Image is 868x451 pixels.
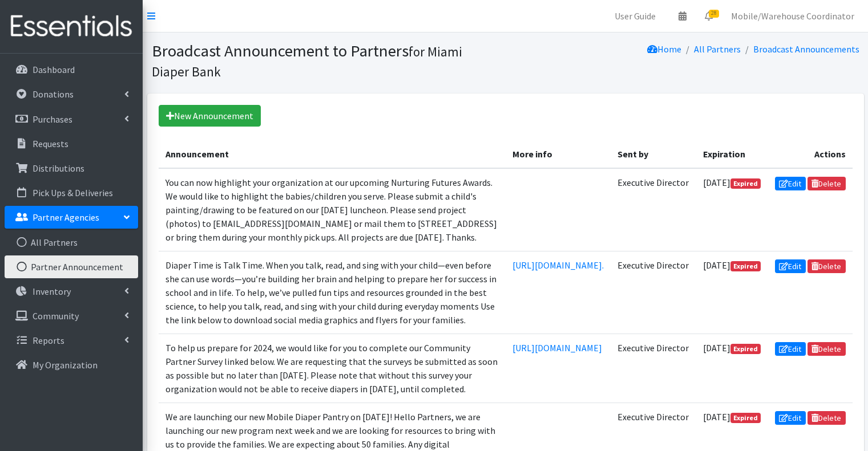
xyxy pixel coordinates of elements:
th: Sent by [611,140,696,168]
span: Expired [730,413,761,423]
a: Requests [5,132,138,155]
span: Expired [730,178,761,189]
p: Purchases [33,113,72,125]
a: [URL][DOMAIN_NAME]. [512,259,604,271]
p: Donations [33,88,74,100]
a: Edit [775,342,806,356]
span: Expired [730,261,761,271]
td: [DATE] [696,168,768,251]
a: Partner Agencies [5,206,138,229]
img: HumanEssentials [5,7,138,46]
a: Mobile/Warehouse Coordinator [722,5,863,27]
a: Pick Ups & Deliveries [5,181,138,204]
a: Inventory [5,280,138,303]
p: My Organization [33,359,98,371]
a: Edit [775,411,806,425]
td: Diaper Time is Talk Time. When you talk, read, and sing with your child—even before she can use w... [159,251,506,334]
td: [DATE] [696,334,768,403]
th: Announcement [159,140,506,168]
th: Expiration [696,140,768,168]
a: Purchases [5,108,138,131]
a: Distributions [5,157,138,180]
td: [DATE] [696,251,768,334]
span: Expired [730,344,761,354]
a: Delete [808,259,846,273]
a: Dashboard [5,58,138,81]
a: Reports [5,329,138,352]
a: Broadcast Announcements [753,43,859,55]
a: Delete [808,411,846,425]
th: More info [506,140,611,168]
a: Partner Announcement [5,255,138,278]
a: User Guide [605,5,665,27]
a: 28 [696,5,722,27]
a: My Organization [5,354,138,376]
p: Partner Agencies [33,212,99,223]
p: Inventory [33,286,71,297]
p: Reports [33,335,64,346]
a: Delete [808,177,846,190]
a: Community [5,304,138,327]
p: Dashboard [33,64,75,75]
a: Edit [775,177,806,190]
a: All Partners [5,231,138,254]
td: Executive Director [611,251,696,334]
p: Pick Ups & Deliveries [33,187,113,198]
a: Donations [5,83,138,105]
a: All Partners [694,43,741,55]
p: Distributions [33,162,84,174]
a: [URL][DOMAIN_NAME] [512,342,602,354]
small: for Miami Diaper Bank [152,43,462,80]
td: You can now highlight your organization at our upcoming Nurturing Futures Awards. We would like t... [159,168,506,251]
h1: Broadcast Announcement to Partners [152,41,502,80]
th: Actions [768,140,852,168]
a: Edit [775,259,806,273]
p: Community [33,310,79,322]
td: To help us prepare for 2024, we would like for you to complete our Community Partner Survey linke... [159,334,506,403]
td: Executive Director [611,168,696,251]
span: 28 [709,10,719,18]
a: Delete [808,342,846,356]
a: New Announcement [159,105,261,127]
td: Executive Director [611,334,696,403]
p: Requests [33,138,68,149]
a: Home [647,43,681,55]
